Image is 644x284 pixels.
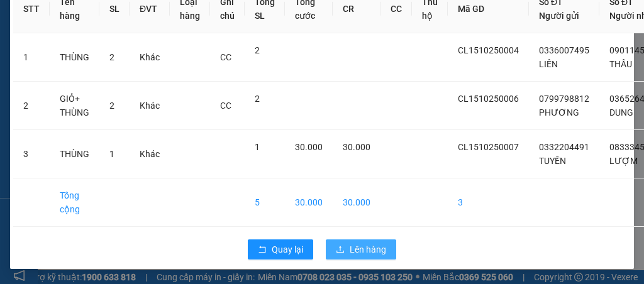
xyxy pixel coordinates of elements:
div: Sài Gòn [120,11,228,26]
div: Tên hàng: THÙNG ( : 1 ) [11,89,228,104]
span: CL1510250004 [458,45,519,55]
span: 2 [109,52,114,62]
div: LƯỢM [120,26,228,41]
td: Khác [130,33,170,82]
span: LƯỢM [609,156,638,166]
td: 2 [13,82,50,130]
td: THÙNG [50,130,99,178]
span: 2 [255,94,260,104]
span: CL1510250007 [458,142,519,152]
span: Lên hàng [350,243,386,256]
td: Khác [130,82,170,130]
span: CR : [9,67,29,80]
span: 2 [255,45,260,55]
span: TUYỀN [539,156,566,166]
div: TUYỀN [11,26,111,41]
span: PHƯƠNG [539,107,579,117]
span: CC [220,101,231,111]
span: SL [133,87,150,105]
span: LIÊN [539,59,558,69]
span: Quay lại [272,243,303,256]
td: THÙNG [50,33,99,82]
span: Nhận: [120,12,150,25]
td: GIỎ+ THÙNG [50,82,99,130]
span: THÂU [609,59,632,69]
td: Khác [130,130,170,178]
span: 0799798812 [539,94,589,104]
span: DUNG [609,107,633,117]
td: 30.000 [285,178,333,227]
button: rollbackQuay lại [248,239,313,259]
span: rollback [258,245,267,255]
td: Tổng cộng [50,178,99,227]
td: 1 [13,33,50,82]
div: 0332204491 [11,41,111,58]
span: Người gửi [539,11,579,21]
div: 30.000 [9,66,113,81]
td: 3 [448,178,529,227]
span: CL1510250006 [458,94,519,104]
div: Chợ Lách [11,11,111,26]
span: CC [220,52,231,62]
td: 3 [13,130,50,178]
td: 30.000 [333,178,380,227]
span: 0336007495 [539,45,589,55]
span: 30.000 [343,142,370,152]
button: uploadLên hàng [326,239,396,259]
span: 30.000 [295,142,323,152]
td: 5 [245,178,285,227]
span: upload [336,245,345,255]
span: 0332204491 [539,142,589,152]
span: 1 [255,142,260,152]
div: 0833345333 [120,41,228,58]
span: 1 [109,149,114,159]
span: Gửi: [11,12,30,25]
span: 2 [109,101,114,111]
